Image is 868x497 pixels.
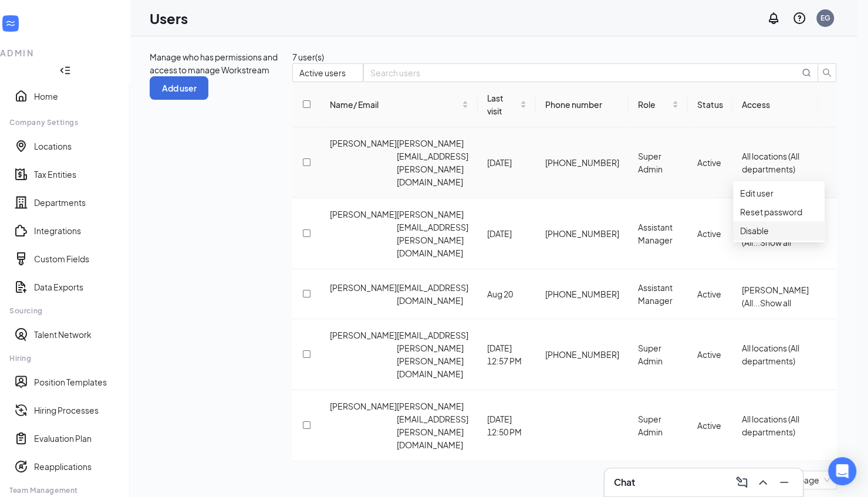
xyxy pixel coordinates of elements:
[742,343,799,366] span: All locations (All departments)
[34,225,120,236] a: Integrations
[697,420,721,431] span: Active
[775,473,793,492] button: Minimize
[638,97,670,111] div: Role
[735,475,749,489] svg: ComposeMessage
[370,66,799,79] input: Search users
[638,414,663,437] span: Super Admin
[330,208,397,259] span: [PERSON_NAME]
[802,68,811,77] svg: MagnifyingGlass
[545,288,619,300] span: [PHONE_NUMBER]
[638,151,663,174] span: Super Admin
[487,343,522,366] span: [DATE] 12:57 PM
[697,228,721,239] span: Active
[487,92,518,117] div: Last visit
[34,197,120,208] a: Departments
[742,414,799,437] span: All locations (All departments)
[776,471,837,489] div: Page Size
[740,207,802,217] span: Reset password
[9,117,120,127] div: Company Settings
[740,188,774,198] span: Edit user
[34,253,120,265] a: Custom Fields
[299,64,346,82] span: Active users
[614,476,635,489] h3: Chat
[638,343,663,366] span: Super Admin
[536,82,629,127] th: Phone number
[732,473,751,492] button: ComposeMessage
[9,353,120,363] div: Hiring
[397,281,468,307] div: [EMAIL_ADDRESS][DOMAIN_NAME]
[330,137,397,188] span: [PERSON_NAME]
[330,281,397,307] span: [PERSON_NAME]
[638,282,673,306] span: Assistant Manager
[487,289,513,299] span: Aug 20
[783,471,830,489] span: 10 / page
[9,306,120,316] div: Sourcing
[150,50,292,76] p: Manage who has permissions and access to manage Workstream
[150,76,208,100] button: Add user
[545,227,619,240] span: [PHONE_NUMBER]
[777,475,791,489] svg: Minimize
[756,475,770,489] svg: ChevronUp
[487,414,522,437] span: [DATE] 12:50 PM
[545,156,619,169] span: [PHONE_NUMBER]
[792,11,806,25] svg: QuestionInfo
[766,11,781,25] svg: Notifications
[487,228,512,239] span: [DATE]
[545,348,619,361] span: [PHONE_NUMBER]
[34,329,120,340] a: Talent Network
[330,400,397,451] span: [PERSON_NAME]
[34,90,120,102] a: Home
[697,157,721,168] span: Active
[760,297,791,308] span: Show all
[754,473,772,492] button: ChevronUp
[753,297,791,308] span: ...
[330,329,397,380] span: [PERSON_NAME]
[828,457,856,485] div: Open Intercom Messenger
[732,82,818,127] th: Access
[742,151,799,174] span: All locations (All departments)
[397,137,468,188] div: [PERSON_NAME][EMAIL_ADDRESS][PERSON_NAME][DOMAIN_NAME]
[5,18,16,29] svg: WorkstreamLogo
[818,68,836,77] span: search
[330,97,460,111] div: Name/ Email
[740,225,769,236] span: Disable
[34,376,120,388] a: Position Templates
[818,63,836,82] button: search
[742,285,809,308] span: [PERSON_NAME] (All
[34,168,120,180] a: Tax Entities
[34,404,120,416] a: Hiring Processes
[292,52,324,62] span: 7 user(s)
[34,140,120,152] a: Locations
[397,400,468,451] div: [PERSON_NAME][EMAIL_ADDRESS][PERSON_NAME][DOMAIN_NAME]
[487,157,512,168] span: [DATE]
[34,432,120,444] a: Evaluation Plan
[397,329,468,380] div: [EMAIL_ADDRESS][PERSON_NAME][PERSON_NAME][DOMAIN_NAME]
[59,65,71,76] svg: Collapse
[820,13,830,23] div: EG
[697,349,721,360] span: Active
[638,222,673,245] span: Assistant Manager
[397,208,468,259] div: [PERSON_NAME][EMAIL_ADDRESS][PERSON_NAME][DOMAIN_NAME]
[34,461,120,472] a: Reapplications
[9,485,120,495] div: Team Management
[150,8,188,28] h1: Users
[34,281,120,293] a: Data Exports
[688,82,732,127] th: Status
[697,289,721,299] span: Active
